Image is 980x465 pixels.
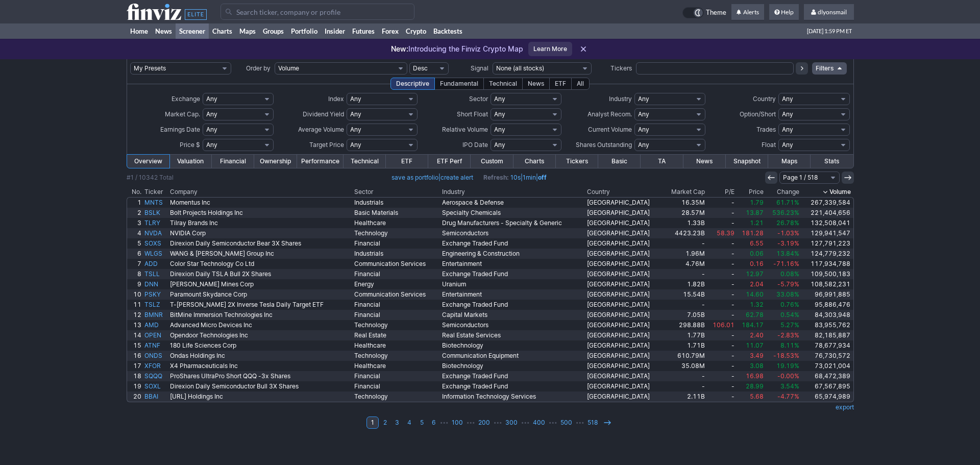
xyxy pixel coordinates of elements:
[750,331,764,339] span: 2.40
[353,381,440,391] a: Financial
[143,228,168,238] a: NVDA
[143,208,168,218] a: BSLK
[585,371,663,381] a: [GEOGRAPHIC_DATA]
[297,155,344,168] a: Performance
[706,208,736,218] a: -
[143,371,168,381] a: SQQQ
[706,371,736,381] a: -
[386,155,428,168] a: ETF
[736,198,766,208] a: 1.79
[585,381,663,391] a: [GEOGRAPHIC_DATA]
[259,23,287,39] a: Groups
[713,321,734,329] span: 106.01
[736,340,766,351] a: 11.07
[168,361,353,371] a: X4 Pharmaceuticals Inc
[430,23,466,39] a: Backtests
[471,155,513,168] a: Custom
[765,218,800,228] a: 26.78%
[353,361,440,371] a: Healthcare
[736,351,766,361] a: 3.49
[742,229,764,237] span: 181.28
[127,238,143,249] a: 5
[585,249,663,259] a: [GEOGRAPHIC_DATA]
[127,391,143,402] a: 20
[706,249,736,259] a: -
[168,330,353,340] a: Opendoor Technologies Inc
[706,351,736,361] a: -
[127,381,143,391] a: 19
[127,310,143,320] a: 12
[776,362,799,370] span: 19.19%
[663,198,706,208] a: 16.35M
[777,229,799,237] span: -1.03%
[127,269,143,279] a: 8
[706,381,736,391] a: -
[353,228,440,238] a: Technology
[765,310,800,320] a: 0.54%
[736,218,766,228] a: 1.21
[746,290,764,298] span: 14.60
[440,259,585,269] a: Entertainment
[440,361,585,371] a: Biotechnology
[663,208,706,218] a: 28.57M
[801,361,853,371] a: 73,021,004
[168,300,353,310] a: T-[PERSON_NAME] 2X Inverse Tesla Daily Target ETF
[440,320,585,330] a: Semiconductors
[440,289,585,300] a: Entertainment
[750,250,764,257] span: 0.06
[663,310,706,320] a: 7.05B
[765,269,800,279] a: 0.08%
[706,330,736,340] a: -
[736,269,766,279] a: 12.97
[736,361,766,371] a: 3.08
[440,351,585,361] a: Communication Equipment
[127,320,143,330] a: 13
[143,300,168,310] a: TSLZ
[765,320,800,330] a: 5.27%
[127,289,143,300] a: 10
[344,155,386,168] a: Technical
[440,174,473,181] a: create alert
[127,218,143,228] a: 3
[236,23,259,39] a: Maps
[585,310,663,320] a: [GEOGRAPHIC_DATA]
[706,218,736,228] a: -
[663,371,706,381] a: -
[663,351,706,361] a: 610.79M
[801,218,853,228] a: 132,508,041
[353,238,440,249] a: Financial
[706,238,736,249] a: -
[440,340,585,351] a: Biotechnology
[780,341,799,349] span: 8.11%
[717,229,734,237] span: 58.39
[127,361,143,371] a: 17
[168,198,353,208] a: Momentus Inc
[321,23,349,39] a: Insider
[168,310,353,320] a: BitMine Immersion Technologies Inc
[483,78,523,90] div: Technical
[736,279,766,289] a: 2.04
[440,269,585,279] a: Exchange Traded Fund
[736,208,766,218] a: 13.87
[143,279,168,289] a: DNN
[776,290,799,298] span: 33.08%
[772,209,799,216] span: 536.23%
[220,4,414,20] input: Search
[801,351,853,361] a: 76,730,572
[801,371,853,381] a: 68,472,389
[585,208,663,218] a: [GEOGRAPHIC_DATA]
[706,269,736,279] a: -
[168,320,353,330] a: Advanced Micro Devices Inc
[801,208,853,218] a: 221,404,656
[143,238,168,249] a: SOXS
[801,269,853,279] a: 109,500,183
[801,279,853,289] a: 108,582,231
[127,330,143,340] a: 14
[168,371,353,381] a: ProShares UltraPro Short QQQ -3x Shares
[127,300,143,310] a: 11
[801,320,853,330] a: 83,955,762
[663,330,706,340] a: 1.77B
[353,289,440,300] a: Communication Services
[143,289,168,300] a: PSKY
[777,372,799,380] span: -0.00%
